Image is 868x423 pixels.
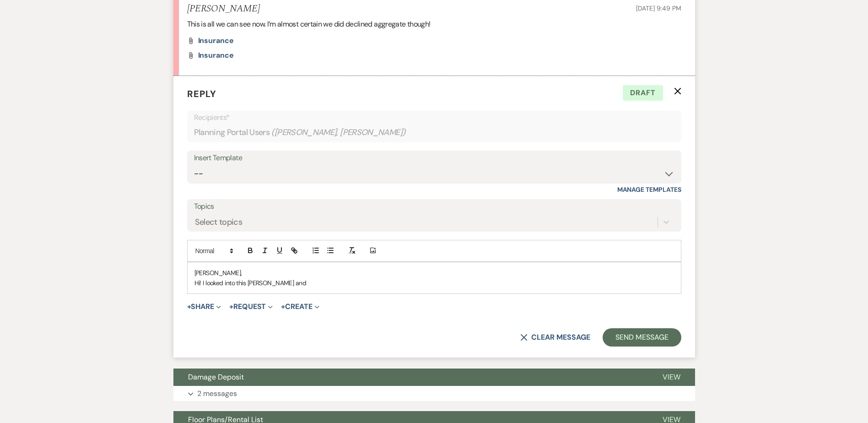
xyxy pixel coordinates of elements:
[194,268,674,278] p: [PERSON_NAME],
[194,152,674,165] div: Insert Template
[198,52,234,59] a: Insurance
[271,126,406,139] span: ( [PERSON_NAME], [PERSON_NAME] )
[187,88,216,100] span: Reply
[617,185,681,194] a: Manage Templates
[195,216,243,228] div: Select topics
[229,303,273,310] button: Request
[194,112,674,124] p: Recipients*
[281,303,285,310] span: +
[173,369,648,386] button: Damage Deposit
[197,388,237,400] p: 2 messages
[281,303,319,310] button: Create
[194,200,674,213] label: Topics
[229,303,233,310] span: +
[187,303,191,310] span: +
[187,303,221,310] button: Share
[187,18,681,30] p: This is all we can see now. I’m almost certain we did declined aggregate though!
[198,50,234,60] span: Insurance
[194,124,674,141] div: Planning Portal Users
[187,3,260,15] h5: [PERSON_NAME]
[663,372,680,382] span: View
[198,36,234,45] span: Insurance
[623,85,663,101] span: Draft
[636,4,681,12] span: [DATE] 9:49 PM
[188,372,244,382] span: Damage Deposit
[648,369,695,386] button: View
[194,278,674,288] p: Hi! I looked into this [PERSON_NAME] and
[603,328,681,347] button: Send Message
[198,37,234,44] a: Insurance
[173,386,695,401] button: 2 messages
[520,334,590,341] button: Clear message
